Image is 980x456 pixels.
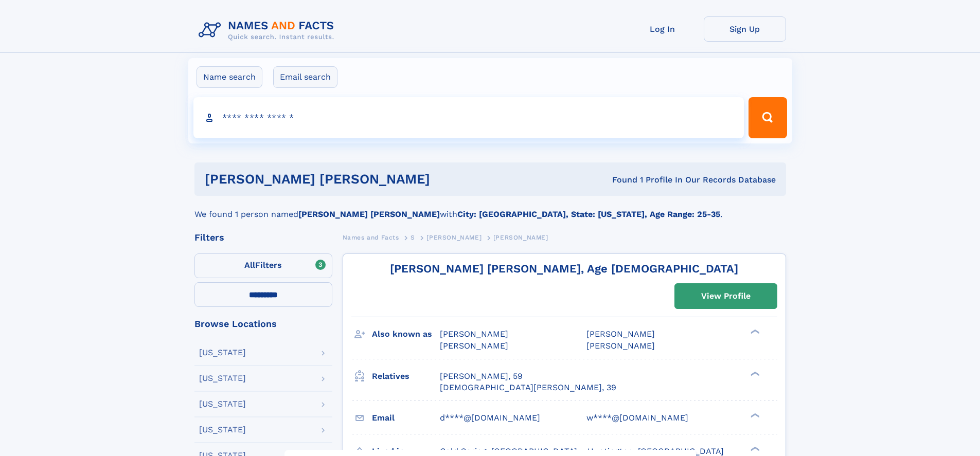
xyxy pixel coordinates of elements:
h3: Relatives [372,368,440,385]
label: Filters [194,253,332,278]
label: Name search [197,66,262,88]
span: S [411,234,415,241]
span: All [244,260,255,270]
a: [PERSON_NAME] [426,231,482,244]
a: S [411,231,415,244]
a: [PERSON_NAME] [PERSON_NAME], Age [DEMOGRAPHIC_DATA] [390,262,738,275]
div: We found 1 person named with . [194,196,786,221]
a: Names and Facts [343,231,399,244]
a: Sign Up [704,16,786,42]
h3: Also known as [372,325,440,343]
div: [US_STATE] [199,400,246,408]
span: [PERSON_NAME] [493,234,548,241]
div: ❯ [748,412,760,418]
span: [PERSON_NAME] [586,341,655,351]
span: [PERSON_NAME] [426,234,482,241]
div: Found 1 Profile In Our Records Database [521,174,776,186]
b: City: [GEOGRAPHIC_DATA], State: [US_STATE], Age Range: 25-35 [457,209,720,219]
a: Log In [621,16,704,42]
a: View Profile [675,284,777,308]
div: ❯ [748,329,760,335]
div: View Profile [701,284,751,308]
h1: [PERSON_NAME] [PERSON_NAME] [205,173,521,186]
div: [US_STATE] [199,374,246,382]
span: [PERSON_NAME] [440,329,508,339]
img: Logo Names and Facts [194,16,343,44]
div: [US_STATE] [199,349,246,357]
div: [US_STATE] [199,426,246,434]
span: Cold Spring, [GEOGRAPHIC_DATA] [440,446,577,456]
label: Email search [273,66,337,88]
span: [PERSON_NAME] [586,329,655,339]
div: Browse Locations [194,319,332,329]
a: [DEMOGRAPHIC_DATA][PERSON_NAME], 39 [440,382,616,393]
div: ❯ [748,445,760,452]
span: [PERSON_NAME] [440,341,508,351]
button: Search Button [749,97,787,138]
input: search input [193,97,744,138]
h3: Email [372,409,440,427]
b: [PERSON_NAME] [PERSON_NAME] [298,209,440,219]
a: [PERSON_NAME], 59 [440,371,523,382]
div: ❯ [748,370,760,377]
span: Huntington, [GEOGRAPHIC_DATA] [587,446,724,456]
div: Filters [194,233,332,242]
